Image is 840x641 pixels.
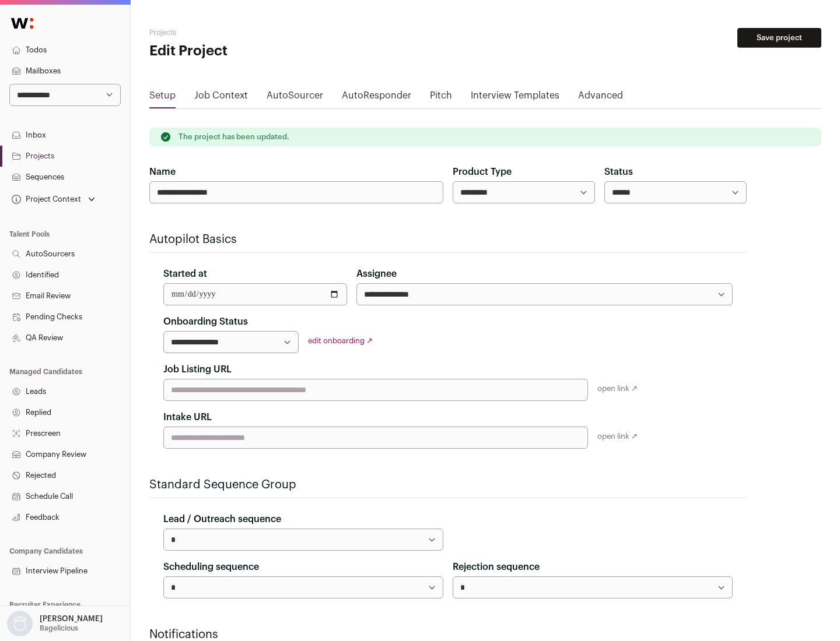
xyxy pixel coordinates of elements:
h2: Projects [149,28,373,37]
p: [PERSON_NAME] [40,614,103,624]
label: Job Listing URL [163,362,232,376]
label: Onboarding Status [163,315,248,329]
label: Lead / Outreach sequence [163,512,281,526]
h1: Edit Project [149,42,373,61]
p: Bagelicious [40,624,78,633]
label: Started at [163,267,207,281]
a: Interview Templates [471,89,559,107]
a: Job Context [194,89,248,107]
label: Intake URL [163,410,212,424]
h2: Autopilot Basics [149,231,747,248]
label: Scheduling sequence [163,560,259,574]
a: edit onboarding ↗ [308,337,373,344]
button: Open dropdown [9,191,97,207]
button: Save project [737,28,821,48]
a: Advanced [578,89,623,107]
button: Open dropdown [5,611,105,636]
label: Assignee [356,267,397,281]
label: Rejection sequence [453,560,540,574]
div: Project Context [9,195,81,204]
a: AutoSourcer [267,89,323,107]
a: Pitch [430,89,452,107]
label: Name [149,165,176,179]
p: The project has been updated. [178,132,289,142]
img: nopic.png [7,611,33,636]
h2: Standard Sequence Group [149,477,747,493]
label: Product Type [453,165,512,179]
a: Setup [149,89,176,107]
label: Status [604,165,633,179]
img: Wellfound [5,12,40,35]
a: AutoResponder [342,89,411,107]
